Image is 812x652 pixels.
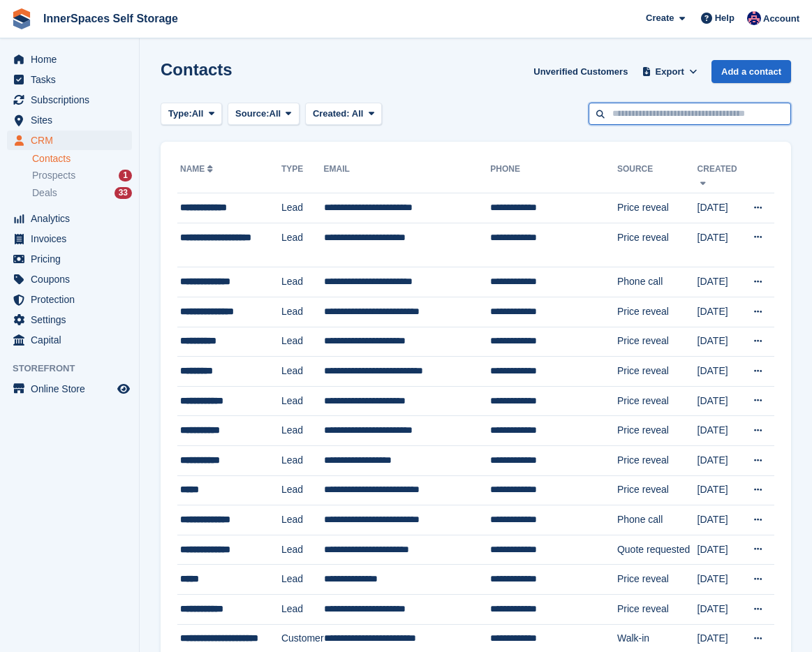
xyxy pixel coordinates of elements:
[7,229,132,249] a: menu
[617,193,697,223] td: Price reveal
[31,209,115,228] span: Analytics
[31,269,115,289] span: Coupons
[161,103,222,126] button: Type: All
[7,249,132,269] a: menu
[697,386,746,416] td: [DATE]
[31,90,115,110] span: Subscriptions
[7,50,132,69] a: menu
[617,267,697,297] td: Phone call
[32,169,75,182] span: Prospects
[617,535,697,565] td: Quote requested
[617,327,697,357] td: Price reveal
[281,445,324,475] td: Lead
[228,103,300,126] button: Source: All
[32,152,132,165] a: Contacts
[646,11,674,25] span: Create
[281,386,324,416] td: Lead
[617,297,697,327] td: Price reveal
[31,379,115,399] span: Online Store
[119,170,132,181] div: 1
[281,416,324,446] td: Lead
[7,70,132,89] a: menu
[697,223,746,267] td: [DATE]
[697,565,746,595] td: [DATE]
[192,107,204,121] span: All
[617,223,697,267] td: Price reveal
[7,379,132,399] a: menu
[697,445,746,475] td: [DATE]
[697,164,737,186] a: Created
[747,11,761,25] img: Dominic Hampson
[281,535,324,565] td: Lead
[161,60,232,79] h1: Contacts
[281,223,324,267] td: Lead
[281,267,324,297] td: Lead
[711,60,791,83] a: Add a contact
[281,594,324,624] td: Lead
[617,357,697,387] td: Price reveal
[763,12,799,26] span: Account
[31,290,115,309] span: Protection
[7,330,132,350] a: menu
[270,107,281,121] span: All
[281,505,324,535] td: Lead
[281,327,324,357] td: Lead
[617,386,697,416] td: Price reveal
[617,594,697,624] td: Price reveal
[31,110,115,130] span: Sites
[656,65,684,79] span: Export
[31,229,115,249] span: Invoices
[697,416,746,446] td: [DATE]
[281,357,324,387] td: Lead
[697,475,746,505] td: [DATE]
[313,108,350,119] span: Created:
[235,107,269,121] span: Source:
[697,327,746,357] td: [DATE]
[7,290,132,309] a: menu
[617,505,697,535] td: Phone call
[7,209,132,228] a: menu
[281,297,324,327] td: Lead
[281,565,324,595] td: Lead
[528,60,633,83] a: Unverified Customers
[31,131,115,150] span: CRM
[7,110,132,130] a: menu
[115,380,132,397] a: Preview store
[697,505,746,535] td: [DATE]
[697,594,746,624] td: [DATE]
[352,108,364,119] span: All
[281,475,324,505] td: Lead
[697,267,746,297] td: [DATE]
[7,310,132,329] a: menu
[115,187,132,199] div: 33
[7,131,132,150] a: menu
[31,330,115,350] span: Capital
[32,168,132,183] a: Prospects 1
[31,249,115,269] span: Pricing
[639,60,700,83] button: Export
[305,103,382,126] button: Created: All
[617,565,697,595] td: Price reveal
[617,475,697,505] td: Price reveal
[281,158,324,193] th: Type
[13,362,139,376] span: Storefront
[715,11,735,25] span: Help
[38,7,184,30] a: InnerSpaces Self Storage
[617,416,697,446] td: Price reveal
[32,186,57,200] span: Deals
[32,186,132,200] a: Deals 33
[11,8,32,29] img: stora-icon-8386f47178a22dfd0bd8f6a31ec36ba5ce8667c1dd55bd0f319d3a0aa187defe.svg
[31,70,115,89] span: Tasks
[180,164,216,174] a: Name
[697,297,746,327] td: [DATE]
[697,535,746,565] td: [DATE]
[324,158,491,193] th: Email
[281,193,324,223] td: Lead
[617,445,697,475] td: Price reveal
[7,269,132,289] a: menu
[168,107,192,121] span: Type:
[617,158,697,193] th: Source
[697,357,746,387] td: [DATE]
[31,50,115,69] span: Home
[7,90,132,110] a: menu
